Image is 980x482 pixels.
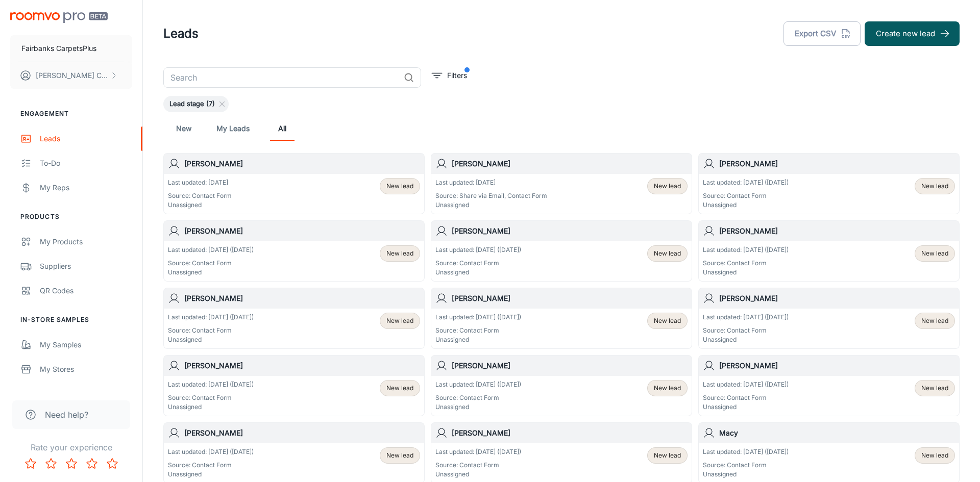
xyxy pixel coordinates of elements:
p: Source: Contact Form [703,259,789,268]
a: [PERSON_NAME]Last updated: [DATE] ([DATE])Source: Contact FormUnassignedNew lead [163,288,425,349]
p: Source: Contact Form [435,259,521,268]
button: [PERSON_NAME] Cherneva [10,62,132,89]
p: Unassigned [703,200,789,210]
h1: Leads [163,24,199,43]
p: Unassigned [168,268,254,277]
div: My Samples [40,339,132,350]
a: New [171,116,196,141]
p: Last updated: [DATE] ([DATE]) [168,447,254,456]
p: Rate your experience [8,441,134,453]
button: filter [429,67,470,84]
div: To-do [40,158,132,169]
p: Source: Contact Form [168,259,254,268]
a: [PERSON_NAME]Last updated: [DATE] ([DATE])Source: Contact FormUnassignedNew lead [431,288,692,349]
h6: [PERSON_NAME] [719,360,955,371]
p: Source: Contact Form [435,461,521,470]
img: Roomvo PRO Beta [10,12,108,23]
div: Suppliers [40,261,132,272]
p: Fairbanks CarpetsPlus [21,43,96,54]
p: Unassigned [703,335,789,344]
div: Leads [40,133,132,144]
h6: [PERSON_NAME] [184,293,420,304]
p: Source: Contact Form [168,461,254,470]
h6: [PERSON_NAME] [452,225,688,237]
button: Rate 5 star [102,453,122,474]
div: QR Codes [40,285,132,296]
p: Unassigned [435,402,521,412]
p: Source: Contact Form [435,326,521,335]
h6: [PERSON_NAME] [452,158,688,169]
p: Unassigned [703,268,789,277]
button: Rate 2 star [41,453,61,474]
a: [PERSON_NAME]Last updated: [DATE] ([DATE])Source: Contact FormUnassignedNew lead [431,220,692,282]
p: Unassigned [168,402,254,412]
p: Unassigned [435,470,521,479]
p: Source: Share via Email, Contact Form [435,191,547,200]
p: Last updated: [DATE] ([DATE]) [703,313,789,322]
p: Source: Contact Form [435,393,521,402]
p: Last updated: [DATE] ([DATE]) [168,245,254,255]
p: Last updated: [DATE] ([DATE]) [703,178,789,187]
button: Export CSV [783,21,861,46]
span: Lead stage (7) [163,99,221,109]
p: Last updated: [DATE] ([DATE]) [435,245,521,255]
button: Rate 4 star [82,453,102,474]
a: [PERSON_NAME]Last updated: [DATE] ([DATE])Source: Contact FormUnassignedNew lead [698,153,960,214]
span: New lead [386,451,413,460]
p: Unassigned [435,335,521,344]
a: [PERSON_NAME]Last updated: [DATE] ([DATE])Source: Contact FormUnassignedNew lead [163,220,425,282]
p: Unassigned [435,268,521,277]
h6: [PERSON_NAME] [719,158,955,169]
span: New lead [654,316,681,325]
p: [PERSON_NAME] Cherneva [36,70,108,81]
a: [PERSON_NAME]Last updated: [DATE]Source: Contact FormUnassignedNew lead [163,153,425,214]
p: Unassigned [168,200,232,210]
p: Unassigned [703,470,789,479]
span: New lead [386,316,413,325]
p: Last updated: [DATE] ([DATE]) [435,380,521,389]
input: Search [163,67,400,88]
p: Unassigned [168,335,254,344]
a: [PERSON_NAME]Last updated: [DATE] ([DATE])Source: Contact FormUnassignedNew lead [698,288,960,349]
a: My Leads [216,116,250,141]
p: Last updated: [DATE] [168,178,232,187]
p: Unassigned [435,200,547,210]
p: Last updated: [DATE] ([DATE]) [435,447,521,456]
a: [PERSON_NAME]Last updated: [DATE] ([DATE])Source: Contact FormUnassignedNew lead [431,355,692,416]
p: Source: Contact Form [168,326,254,335]
p: Last updated: [DATE] ([DATE]) [435,313,521,322]
p: Last updated: [DATE] ([DATE]) [703,380,789,389]
a: [PERSON_NAME]Last updated: [DATE] ([DATE])Source: Contact FormUnassignedNew lead [698,355,960,416]
a: [PERSON_NAME]Last updated: [DATE]Source: Share via Email, Contact FormUnassignedNew lead [431,153,692,214]
p: Filters [447,70,467,81]
span: New lead [654,249,681,258]
span: New lead [654,451,681,460]
span: New lead [921,182,948,191]
button: Rate 3 star [61,453,82,474]
h6: [PERSON_NAME] [184,360,420,371]
p: Source: Contact Form [703,393,789,402]
h6: [PERSON_NAME] [452,427,688,439]
p: Source: Contact Form [703,326,789,335]
span: New lead [386,182,413,191]
p: Last updated: [DATE] ([DATE]) [703,245,789,255]
h6: [PERSON_NAME] [452,360,688,371]
h6: Macy [719,427,955,439]
a: [PERSON_NAME]Last updated: [DATE] ([DATE])Source: Contact FormUnassignedNew lead [163,355,425,416]
a: All [270,116,295,141]
h6: [PERSON_NAME] [452,293,688,304]
h6: [PERSON_NAME] [184,427,420,439]
p: Last updated: [DATE] ([DATE]) [168,313,254,322]
div: My Products [40,236,132,247]
span: New lead [921,316,948,325]
p: Source: Contact Form [703,461,789,470]
span: New lead [654,384,681,393]
span: New lead [921,249,948,258]
span: New lead [654,182,681,191]
p: Last updated: [DATE] ([DATE]) [703,447,789,456]
p: Last updated: [DATE] [435,178,547,187]
h6: [PERSON_NAME] [719,225,955,237]
span: Need help? [45,409,88,421]
span: New lead [921,451,948,460]
p: Source: Contact Form [703,191,789,200]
